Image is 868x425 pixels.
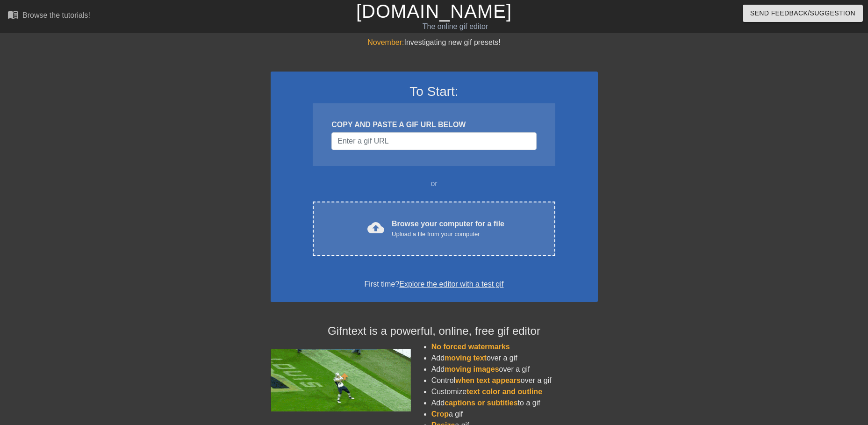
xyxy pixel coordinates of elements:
[7,9,19,20] span: menu_book
[7,9,90,23] a: Browse the tutorials!
[271,324,598,338] h4: Gifntext is a powerful, online, free gif editor
[466,388,542,396] span: text color and outline
[431,353,598,364] li: Add over a gif
[431,386,598,397] li: Customize
[271,349,411,411] img: football_small.gif
[445,399,517,407] span: captions or subtitles
[399,280,503,288] a: Explore the editor with a test gif
[445,354,487,362] span: moving text
[22,11,90,19] div: Browse the tutorials!
[750,7,855,19] span: Send Feedback/Suggestion
[392,230,504,239] div: Upload a file from your computer
[431,364,598,375] li: Add over a gif
[294,21,617,32] div: The online gif editor
[367,38,404,46] span: November:
[271,37,598,48] div: Investigating new gif presets!
[283,279,586,290] div: First time?
[283,84,586,100] h3: To Start:
[445,365,499,373] span: moving images
[431,343,510,351] span: No forced watermarks
[392,218,504,239] div: Browse your computer for a file
[431,410,449,418] span: Crop
[431,409,598,420] li: a gif
[331,119,536,130] div: COPY AND PASTE A GIF URL BELOW
[431,397,598,409] li: Add to a gif
[331,132,536,150] input: Username
[743,5,863,22] button: Send Feedback/Suggestion
[431,375,598,386] li: Control over a gif
[455,376,521,384] span: when text appears
[367,219,384,236] span: cloud_upload
[356,1,512,22] a: [DOMAIN_NAME]
[295,178,574,189] div: or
